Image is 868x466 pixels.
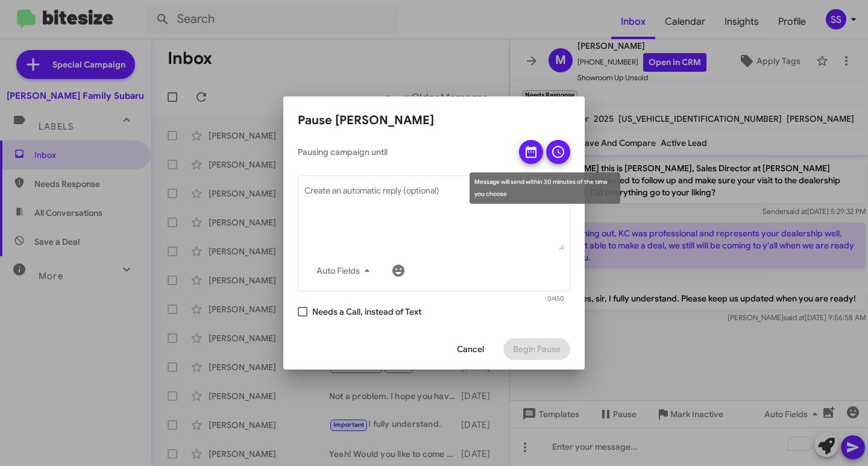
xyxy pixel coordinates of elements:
[447,338,494,360] button: Cancel
[470,172,620,204] div: Message will send within 30 minutes of the time you choose
[503,338,570,360] button: Begin Pause
[312,304,421,319] span: Needs a Call, instead of Text
[316,260,374,282] span: Auto Fields
[307,260,384,282] button: Auto Fields
[457,338,484,360] span: Cancel
[298,146,509,158] span: Pausing campaign until
[547,295,564,303] mat-hint: 0/450
[513,338,561,360] span: Begin Pause
[298,111,570,130] h2: Pause [PERSON_NAME]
